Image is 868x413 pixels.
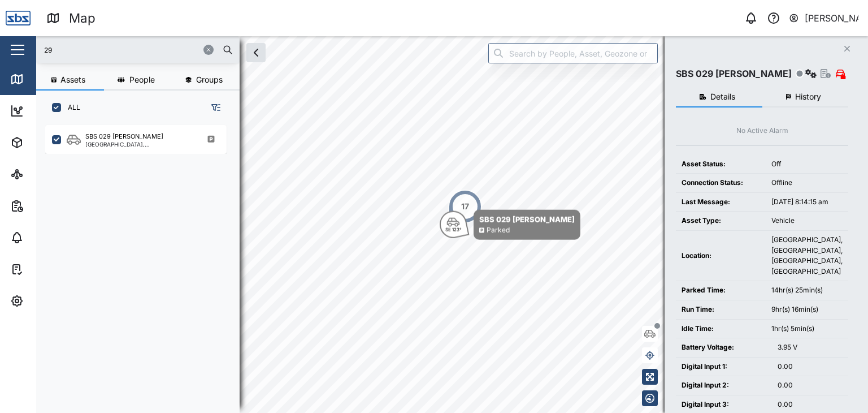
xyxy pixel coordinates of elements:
div: Run Time: [682,304,760,315]
div: Digital Input 1: [682,362,766,372]
div: Last Message: [682,197,760,208]
div: Map [69,8,96,28]
span: Assets [60,76,85,84]
div: Digital Input 3: [682,399,766,410]
div: Vehicle [771,216,843,226]
div: SBS 029 [PERSON_NAME] [85,132,163,141]
div: [DATE] 8:14:15 am [771,197,843,208]
span: History [795,93,821,101]
div: Parked [487,225,510,236]
div: Asset Status: [682,159,760,170]
span: Groups [196,76,223,84]
div: Battery Voltage: [682,342,766,353]
div: Dashboard [29,105,80,117]
div: 0.00 [778,362,843,372]
div: 0.00 [778,399,843,410]
div: [GEOGRAPHIC_DATA], [GEOGRAPHIC_DATA], [GEOGRAPHIC_DATA], [GEOGRAPHIC_DATA] [771,235,843,277]
button: [PERSON_NAME] [788,10,859,26]
div: Sites [29,168,57,180]
span: People [129,76,155,84]
div: SBS 029 [PERSON_NAME] [479,214,575,225]
div: Map marker [440,210,580,240]
div: 0.00 [778,380,843,391]
div: Alarms [29,231,64,244]
div: [PERSON_NAME] [805,11,859,25]
div: Location: [682,251,760,261]
div: Connection Status: [682,178,760,188]
div: 9hr(s) 16min(s) [771,304,843,315]
div: Tasks [29,263,60,276]
canvas: Map [36,36,868,413]
div: Assets [29,136,64,149]
div: Settings [29,295,70,307]
div: Parked Time: [682,285,760,296]
input: Search by People, Asset, Geozone or Place [488,43,658,63]
div: Asset Type: [682,216,760,226]
div: 14hr(s) 25min(s) [771,285,843,296]
div: Map marker [448,190,482,223]
div: grid [45,121,239,404]
div: Offline [771,178,843,188]
div: 17 [461,200,469,213]
div: SBS 029 [PERSON_NAME] [676,67,792,81]
input: Search assets or drivers [43,41,233,58]
img: Main Logo [6,6,31,31]
div: Idle Time: [682,324,760,334]
div: Off [771,159,843,170]
div: 3.95 V [778,342,843,353]
div: Map [29,73,55,85]
div: [GEOGRAPHIC_DATA], [GEOGRAPHIC_DATA] [85,141,193,147]
div: SE 123° [445,227,462,232]
div: Reports [29,200,68,212]
label: ALL [61,103,80,112]
div: 1hr(s) 5min(s) [771,324,843,334]
span: Details [710,93,735,101]
div: Digital Input 2: [682,380,766,391]
div: No Active Alarm [736,126,788,136]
